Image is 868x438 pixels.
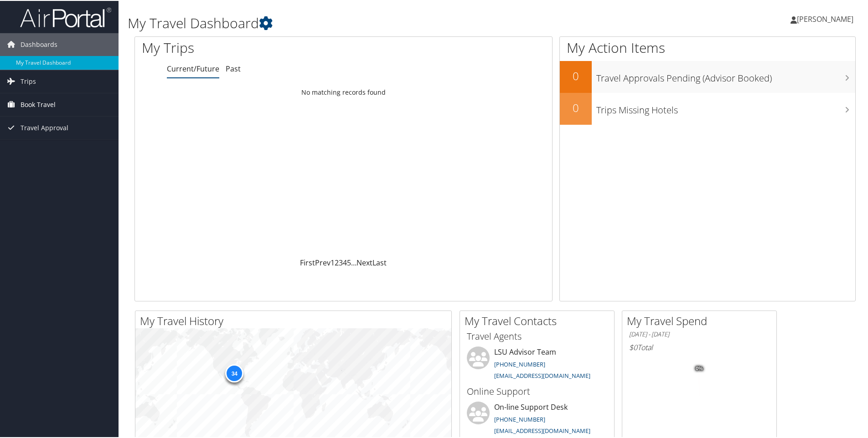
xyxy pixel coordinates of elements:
a: Last [372,257,387,267]
h3: Trips Missing Hotels [596,98,855,116]
a: [PHONE_NUMBER] [494,414,545,423]
a: 5 [347,257,351,267]
td: No matching records found [135,83,552,100]
a: Current/Future [167,63,219,73]
a: 4 [343,257,347,267]
h2: 0 [560,99,592,115]
h2: My Travel Contacts [465,312,614,328]
li: LSU Advisor Team [462,346,612,383]
li: On-line Support Desk [462,401,612,438]
a: Prev [315,257,331,267]
h1: My Action Items [560,37,855,56]
h2: 0 [560,67,592,83]
a: 0Trips Missing Hotels [560,92,855,124]
h3: Travel Approvals Pending (Advisor Booked) [596,66,855,84]
a: 0Travel Approvals Pending (Advisor Booked) [560,60,855,92]
h6: Total [629,341,770,351]
h2: My Travel Spend [627,312,776,328]
span: Dashboards [21,32,57,55]
h1: My Trips [142,37,372,56]
span: Trips [21,69,36,92]
span: [PERSON_NAME] [797,13,853,23]
img: airportal-logo.png [20,6,111,27]
a: [EMAIL_ADDRESS][DOMAIN_NAME] [494,371,590,379]
a: 3 [339,257,343,267]
h2: My Travel History [140,312,451,328]
tspan: 0% [696,365,703,371]
a: [PERSON_NAME] [790,5,863,32]
span: Book Travel [21,92,56,115]
span: $0 [629,341,637,351]
h3: Travel Agents [467,329,607,342]
a: Next [356,257,372,267]
h1: My Travel Dashboard [128,13,618,32]
a: First [300,257,315,267]
h3: Online Support [467,384,607,397]
span: Travel Approval [21,116,68,138]
h6: [DATE] - [DATE] [629,329,770,338]
span: … [351,257,356,267]
a: [PHONE_NUMBER] [494,359,545,367]
a: 1 [331,257,335,267]
a: 2 [335,257,339,267]
div: 34 [225,363,243,382]
a: [EMAIL_ADDRESS][DOMAIN_NAME] [494,426,590,434]
a: Past [226,63,241,73]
